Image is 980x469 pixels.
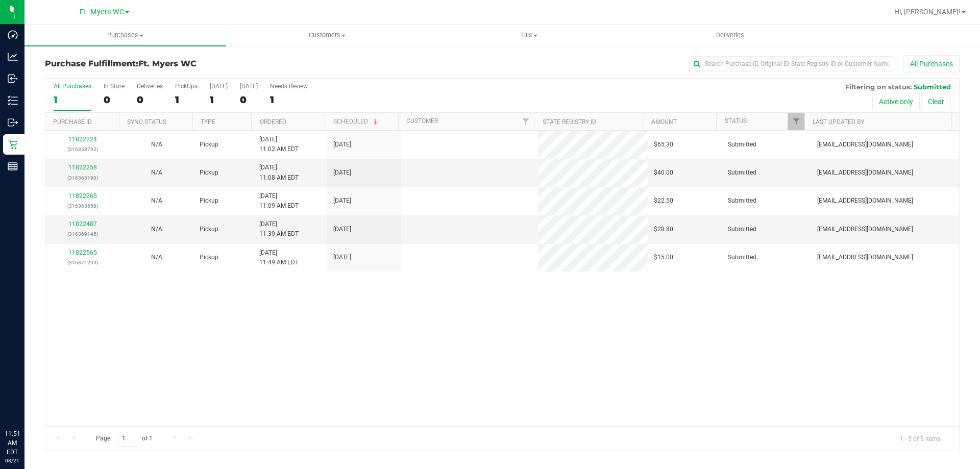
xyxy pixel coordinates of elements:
[728,168,756,178] span: Submitted
[259,191,299,211] span: [DATE] 11:09 AM EDT
[117,431,135,447] input: 1
[68,249,97,256] a: 11822565
[200,253,218,262] span: Pickup
[210,94,228,106] div: 1
[654,140,673,150] span: $65.30
[817,225,913,234] span: [EMAIL_ADDRESS][DOMAIN_NAME]
[80,8,124,16] span: Ft. Myers WC
[517,113,534,130] a: Filter
[87,431,161,447] span: Page of 1
[428,24,629,46] a: Tills
[654,168,673,178] span: $40.00
[200,225,218,234] span: Pickup
[151,140,162,150] button: N/A
[892,431,949,446] span: 1 - 5 of 5 items
[175,83,198,90] div: PickUps
[333,168,351,178] span: [DATE]
[52,201,113,211] p: (316363558)
[68,136,97,143] a: 11822224
[872,93,920,110] button: Active only
[629,24,831,46] a: Deliveries
[654,196,673,206] span: $22.50
[5,429,20,457] p: 11:51 AM EDT
[151,253,162,262] button: N/A
[903,55,960,72] button: All Purchases
[8,95,18,106] inline-svg: Inventory
[845,83,912,91] span: Filtering on status:
[54,94,91,106] div: 1
[10,387,41,418] iframe: Resource center
[151,141,162,148] span: Not Applicable
[8,30,18,40] inline-svg: Dashboard
[151,196,162,206] button: N/A
[104,83,125,90] div: In Store
[259,135,299,154] span: [DATE] 11:02 AM EDT
[543,118,596,126] a: State Registry ID
[8,52,18,62] inline-svg: Analytics
[68,220,97,228] a: 11822487
[270,94,308,106] div: 1
[240,94,258,106] div: 0
[259,248,299,267] span: [DATE] 11:49 AM EDT
[151,197,162,204] span: Not Applicable
[654,225,673,234] span: $28.80
[728,140,756,150] span: Submitted
[725,117,747,125] a: Status
[151,169,162,176] span: Not Applicable
[728,253,756,262] span: Submitted
[817,253,913,262] span: [EMAIL_ADDRESS][DOMAIN_NAME]
[175,94,198,106] div: 1
[8,73,18,84] inline-svg: Inbound
[151,225,162,234] button: N/A
[8,161,18,171] inline-svg: Reports
[689,56,893,71] input: Search Purchase ID, Original ID, State Registry ID or Customer Name...
[200,140,218,150] span: Pickup
[52,229,113,239] p: (316369145)
[68,192,97,200] a: 11822265
[227,31,427,40] span: Customers
[817,140,913,150] span: [EMAIL_ADDRESS][DOMAIN_NAME]
[104,94,125,106] div: 0
[894,8,961,16] span: Hi, [PERSON_NAME]!
[52,258,113,267] p: (316371294)
[151,226,162,233] span: Not Applicable
[428,31,629,40] span: Tills
[259,219,299,239] span: [DATE] 11:39 AM EDT
[817,196,913,206] span: [EMAIL_ADDRESS][DOMAIN_NAME]
[333,196,351,206] span: [DATE]
[654,253,673,262] span: $15.00
[270,83,308,90] div: Needs Review
[702,31,758,40] span: Deliveries
[137,83,163,90] div: Deliveries
[24,31,226,40] span: Purchases
[651,118,677,126] a: Amount
[45,59,350,68] h3: Purchase Fulfillment:
[52,144,113,154] p: (316358792)
[53,118,92,126] a: Purchase ID
[728,225,756,234] span: Submitted
[813,118,864,126] a: Last Updated By
[200,196,218,206] span: Pickup
[52,173,113,183] p: (316363190)
[788,113,804,130] a: Filter
[151,168,162,178] button: N/A
[240,83,258,90] div: [DATE]
[54,83,91,90] div: All Purchases
[406,117,438,125] a: Customer
[210,83,228,90] div: [DATE]
[728,196,756,206] span: Submitted
[333,225,351,234] span: [DATE]
[127,118,166,126] a: Sync Status
[200,168,218,178] span: Pickup
[5,457,20,464] p: 08/21
[24,24,226,46] a: Purchases
[137,94,163,106] div: 0
[914,83,951,91] span: Submitted
[8,139,18,150] inline-svg: Retail
[138,59,197,68] span: Ft. Myers WC
[201,118,215,126] a: Type
[333,118,380,125] a: Scheduled
[68,164,97,171] a: 11822258
[151,254,162,261] span: Not Applicable
[333,140,351,150] span: [DATE]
